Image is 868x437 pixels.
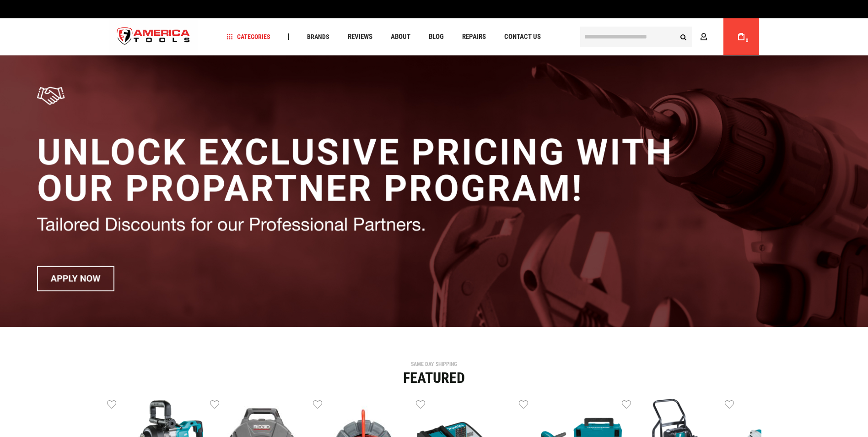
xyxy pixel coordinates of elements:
[746,38,749,43] span: 0
[462,33,486,40] span: Repairs
[391,33,410,40] span: About
[109,20,198,54] a: store logo
[109,20,198,54] img: America Tools
[425,31,448,43] a: Blog
[500,31,545,43] a: Contact Us
[222,31,275,43] a: Categories
[107,371,761,385] div: Featured
[307,33,329,40] span: Brands
[504,33,541,40] span: Contact Us
[303,31,334,43] a: Brands
[226,33,270,40] span: Categories
[107,361,761,367] div: SAME DAY SHIPPING
[733,18,750,55] a: 0
[387,31,415,43] a: About
[458,31,490,43] a: Repairs
[429,33,444,40] span: Blog
[344,31,377,43] a: Reviews
[348,33,372,40] span: Reviews
[675,28,692,45] button: Search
